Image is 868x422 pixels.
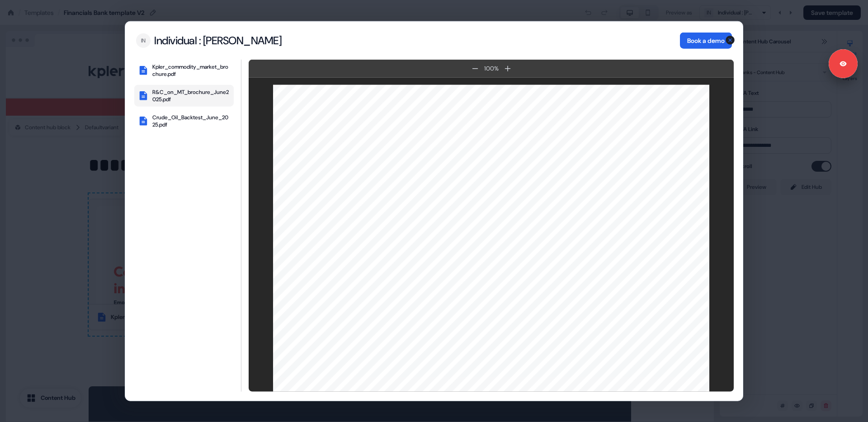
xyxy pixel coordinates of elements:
[152,63,230,78] div: Kpler_commodity_market_brochure.pdf
[680,33,732,49] button: Book a demo
[134,60,234,81] button: Kpler_commodity_market_brochure.pdf
[152,89,230,103] div: R&C_on_MT_brochure_June2025.pdf
[152,114,230,128] div: Crude_Oil_Backtest_June_2025.pdf
[154,34,282,47] div: Individual : [PERSON_NAME]
[141,36,146,45] div: IN
[134,85,234,107] button: R&C_on_MT_brochure_June2025.pdf
[134,110,234,132] button: Crude_Oil_Backtest_June_2025.pdf
[482,64,500,73] div: 100 %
